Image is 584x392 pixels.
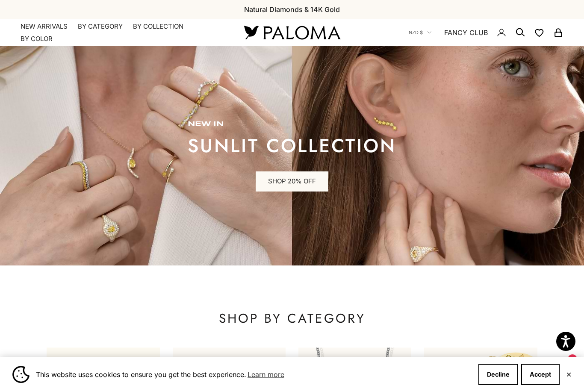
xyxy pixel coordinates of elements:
a: Learn more [246,368,286,381]
button: Accept [521,364,560,385]
summary: By Category [78,22,123,31]
button: NZD $ [409,29,431,36]
span: NZD $ [409,29,423,36]
p: Natural Diamonds & 14K Gold [244,4,340,15]
p: new in [188,120,396,129]
button: Close [566,372,572,377]
nav: Primary navigation [21,22,224,43]
img: Cookie banner [12,366,29,383]
nav: Secondary navigation [409,19,563,46]
p: sunlit collection [188,137,396,154]
summary: By Color [21,35,53,43]
span: This website uses cookies to ensure you get the best experience. [36,368,472,381]
a: FANCY CLUB [444,27,488,38]
p: SHOP BY CATEGORY [47,310,537,327]
summary: By Collection [133,22,183,31]
a: SHOP 20% OFF [256,171,328,192]
a: NEW ARRIVALS [21,22,68,31]
button: Decline [478,364,518,385]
